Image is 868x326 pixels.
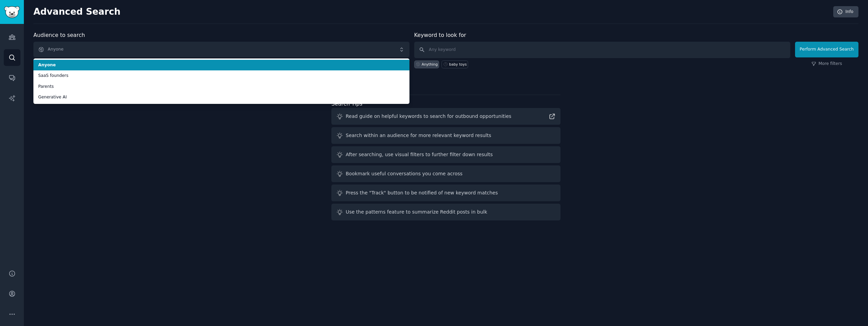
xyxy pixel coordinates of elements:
img: GummySearch logo [4,6,20,18]
a: Info [833,6,858,18]
div: After searching, use visual filters to further filter down results [346,151,493,158]
div: Search within an audience for more relevant keyword results [346,132,491,139]
div: baby toys [449,62,467,67]
ul: Anyone [33,58,409,104]
div: Read guide on helpful keywords to search for outbound opportunities [346,113,511,120]
span: SaaS founders [38,73,405,79]
div: Bookmark useful conversations you come across [346,170,463,177]
div: Press the "Track" button to be notified of new keyword matches [346,189,498,196]
input: Any keyword [414,42,790,58]
span: Generative AI [38,94,405,100]
span: Parents [38,84,405,90]
button: Anyone [33,42,409,57]
h2: Advanced Search [33,6,829,17]
button: Perform Advanced Search [795,42,858,57]
a: More filters [811,61,842,67]
label: Audience to search [33,32,85,38]
div: Use the patterns feature to summarize Reddit posts in bulk [346,208,487,216]
div: Anything [422,62,438,67]
label: Search Tips [331,100,362,107]
span: Anyone [38,62,405,68]
label: Keyword to look for [414,32,466,38]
